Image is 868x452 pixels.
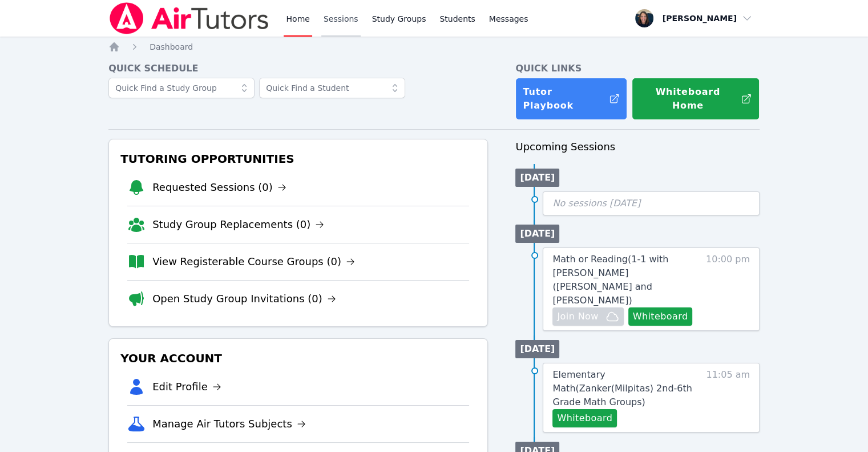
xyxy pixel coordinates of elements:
a: View Registerable Course Groups (0) [152,254,355,270]
span: Messages [489,13,528,25]
a: Open Study Group Invitations (0) [152,291,336,307]
a: Dashboard [150,41,193,53]
img: Air Tutors [108,2,270,34]
button: Whiteboard Home [632,78,760,120]
a: Manage Air Tutors Subjects [152,416,306,432]
a: Tutor Playbook [515,78,627,120]
input: Quick Find a Study Group [108,78,255,98]
h4: Quick Schedule [108,62,488,75]
h3: Tutoring Opportunities [118,149,478,169]
span: 11:05 am [706,368,750,427]
h3: Upcoming Sessions [515,139,760,155]
span: Dashboard [150,42,193,51]
span: 10:00 pm [706,253,750,326]
button: Whiteboard [552,409,617,427]
h4: Quick Links [515,62,760,75]
li: [DATE] [515,340,559,358]
span: Elementary Math ( Zanker(Milpitas) 2nd-6th Grade Math Groups ) [552,369,692,407]
a: Study Group Replacements (0) [152,217,324,233]
button: Join Now [552,307,623,326]
span: No sessions [DATE] [552,198,640,209]
a: Requested Sessions (0) [152,179,286,195]
li: [DATE] [515,169,559,187]
span: Math or Reading ( 1-1 with [PERSON_NAME] ([PERSON_NAME] and [PERSON_NAME] ) [552,254,668,306]
span: Join Now [557,310,598,323]
input: Quick Find a Student [259,78,405,98]
nav: Breadcrumb [108,41,760,53]
a: Math or Reading(1-1 with [PERSON_NAME] ([PERSON_NAME] and [PERSON_NAME]) [552,253,700,307]
a: Elementary Math(Zanker(Milpitas) 2nd-6th Grade Math Groups) [552,368,700,409]
button: Whiteboard [628,307,693,326]
a: Edit Profile [152,379,221,395]
h3: Your Account [118,348,478,369]
li: [DATE] [515,225,559,243]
